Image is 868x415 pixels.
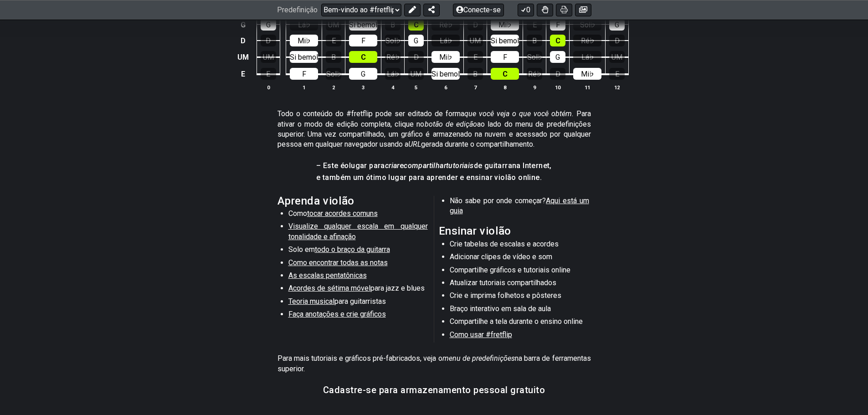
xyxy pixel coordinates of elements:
font: E [473,53,478,61]
font: Braço interativo em sala de aula [450,304,551,313]
button: Alternar Destreza para todos os trastes [537,4,553,16]
font: UM [470,36,481,45]
font: D [266,36,271,45]
font: o [344,161,349,170]
font: Faça anotações e crie gráficos [288,310,386,318]
button: Imprimir [556,4,572,16]
font: F [503,53,507,61]
font: Lá♭ [387,70,399,78]
font: Como usar #fretflip [450,330,512,339]
font: F [361,36,365,45]
font: e também um ótimo lugar para aprender e ensinar violão online. [316,173,542,182]
font: na Internet, [512,161,552,170]
font: Visualize qualquer escala em qualquer tonalidade e afinação [288,222,428,241]
font: 2 [332,85,335,91]
font: Acordes de sétima móvel [288,284,370,292]
font: F [302,70,306,78]
font: Mi♭ [498,20,511,29]
font: Conecte-se [463,6,501,15]
font: Sol♭ [527,53,542,61]
font: menu de predefinições [442,354,515,363]
font: Predefinição [277,6,318,15]
font: botão de edição [425,120,478,128]
font: E [241,70,245,79]
font: Teoria musical [288,297,334,306]
font: Solo em [288,245,315,254]
font: Lá♭ [298,20,310,29]
button: 0 [518,4,534,16]
font: 7 [474,85,477,91]
font: Mi♭ [439,53,452,61]
font: URL [408,140,421,149]
font: B [532,36,537,45]
font: D [555,70,560,78]
font: UM [263,53,274,61]
font: 10 [555,85,560,91]
font: C [361,53,366,61]
font: G [241,20,246,29]
font: D [473,20,478,29]
font: E [533,20,537,29]
font: G [555,53,560,61]
font: B [473,70,478,78]
font: Compartilhe gráficos e tutoriais online [450,266,570,274]
font: criar [385,161,400,170]
font: UM [237,53,249,62]
font: para jazz e blues [370,284,425,292]
font: Mi♭ [581,70,594,78]
font: G [414,36,418,45]
font: 1 [303,85,305,91]
font: Adicionar clipes de vídeo e som [450,252,552,261]
font: C [555,36,560,45]
font: UM [411,70,421,78]
font: E [615,70,619,78]
font: Ré♭ [528,70,541,78]
font: Ré♭ [439,20,452,29]
font: C [503,70,508,78]
font: lugar para [349,161,385,170]
font: 9 [533,85,536,91]
font: Sol♭ [580,20,595,29]
font: Si bemol [491,36,519,45]
font: UM [611,53,622,61]
font: G [266,20,271,29]
font: Ré♭ [386,53,400,61]
font: Compartilhe a tela durante o ensino online [450,317,583,326]
font: UM [328,20,339,29]
font: 6 [444,85,447,91]
button: Editar predefinição [404,4,421,16]
font: tocar acordes comuns [307,209,378,218]
font: Todo o conteúdo do #fretflip pode ser editado de forma [277,109,465,118]
font: Atualizar tutoriais compartilhados [450,278,556,287]
font: 0 [526,6,530,15]
font: Crie e imprima folhetos e pôsteres [450,291,561,300]
font: B [390,20,395,29]
font: para guitarristas [334,297,386,306]
button: Conecte-se [453,4,504,16]
font: Não sabe por onde começar? [450,196,546,205]
font: D [414,53,419,61]
font: B [331,53,336,61]
font: que você veja o que você obtém [464,109,572,118]
font: Lá♭ [440,36,452,45]
font: 3 [362,85,365,91]
font: na barra de ferramentas superior. [277,354,591,373]
font: C [414,20,419,29]
font: Sol♭ [326,70,341,78]
font: e [400,161,404,170]
font: Crie tabelas de escalas e acordes [450,240,559,248]
font: Como [288,209,307,218]
font: ao lado do menu de predefinições superior. Uma vez compartilhado, um gráfico é armazenado na nuve... [277,120,591,149]
font: D [241,37,246,46]
font: Si bemol [431,70,460,78]
font: Ré♭ [581,36,594,45]
font: 4 [391,85,394,91]
font: 12 [614,85,620,91]
font: Si bemol [349,20,377,29]
font: Lá♭ [581,53,594,61]
font: 0 [267,85,270,91]
button: Criar imagem [575,4,591,16]
button: Compartilhar predefinição [423,4,440,16]
font: G [615,20,619,29]
font: E [332,36,336,45]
